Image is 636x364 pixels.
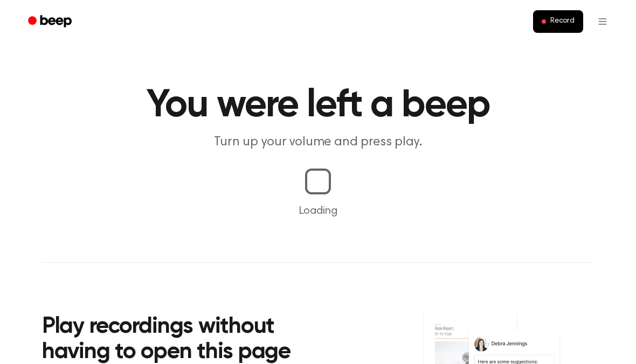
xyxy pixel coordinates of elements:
[42,86,594,125] h1: You were left a beep
[590,9,616,34] button: Open menu
[20,11,81,32] a: Beep
[111,134,525,151] p: Turn up your volume and press play.
[533,10,583,33] button: Record
[13,203,623,219] p: Loading
[550,17,575,26] span: Record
